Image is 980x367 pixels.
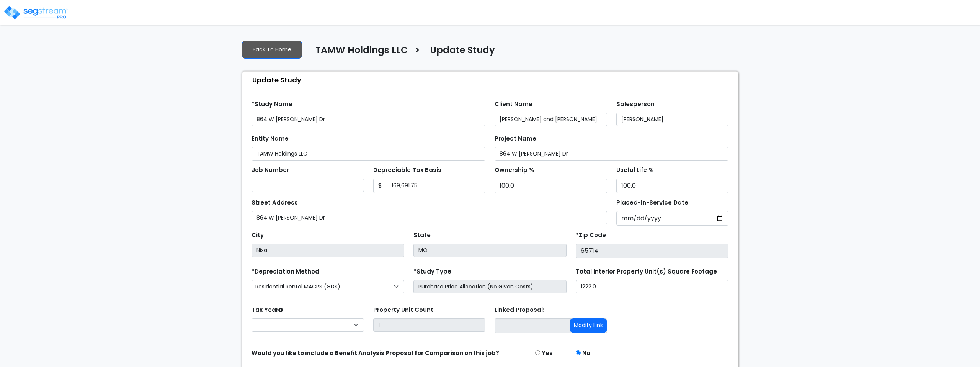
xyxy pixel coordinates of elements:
[246,72,738,88] div: Update Study
[310,45,408,61] a: TAMW Holdings LLC
[252,100,292,109] label: *Study Name
[252,147,485,161] input: Entity Name
[495,100,532,109] label: Client Name
[252,267,319,276] label: *Depreciation Method
[495,179,607,193] input: Ownership
[495,134,536,143] label: Project Name
[570,318,607,333] button: Modify Link
[252,166,289,175] label: Job Number
[252,198,298,207] label: Street Address
[373,166,441,175] label: Depreciable Tax Basis
[3,5,68,20] img: logo_pro_r.png
[542,349,553,358] label: Yes
[315,45,408,58] h4: TAMW Holdings LLC
[495,166,534,175] label: Ownership %
[582,349,590,358] label: No
[413,231,431,240] label: State
[252,134,289,143] label: Entity Name
[413,267,451,276] label: *Study Type
[576,280,728,293] input: total square foot
[252,211,607,224] input: Street Address
[576,244,728,258] input: Zip Code
[373,306,435,315] label: Property Unit Count:
[373,179,387,193] span: $
[424,45,495,61] a: Update Study
[252,349,499,357] strong: Would you like to include a Benefit Analysis Proposal for Comparison on this job?
[430,45,495,58] h4: Update Study
[252,113,485,126] input: Study Name
[576,231,606,240] label: *Zip Code
[495,147,728,161] input: Project Name
[242,41,302,59] a: Back To Home
[616,179,729,193] input: Depreciation
[616,166,654,175] label: Useful Life %
[495,113,607,126] input: Client Name
[373,318,486,332] input: Building Count
[252,306,283,315] label: Tax Year
[495,306,544,315] label: Linked Proposal:
[414,44,420,59] h3: >
[616,198,688,207] label: Placed-In-Service Date
[387,179,486,193] input: 0.00
[616,100,655,109] label: Salesperson
[252,231,264,240] label: City
[576,267,717,276] label: Total Interior Property Unit(s) Square Footage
